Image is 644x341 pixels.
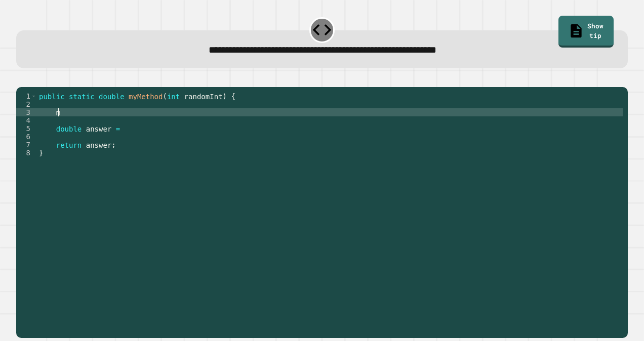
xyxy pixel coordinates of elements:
a: Show tip [558,16,614,48]
div: 6 [16,133,37,141]
div: 1 [16,92,37,100]
div: 2 [16,100,37,108]
div: 7 [16,141,37,149]
div: 5 [16,124,37,133]
div: 8 [16,149,37,157]
div: 3 [16,108,37,116]
span: Toggle code folding, rows 1 through 8 [31,92,36,100]
div: 4 [16,116,37,124]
